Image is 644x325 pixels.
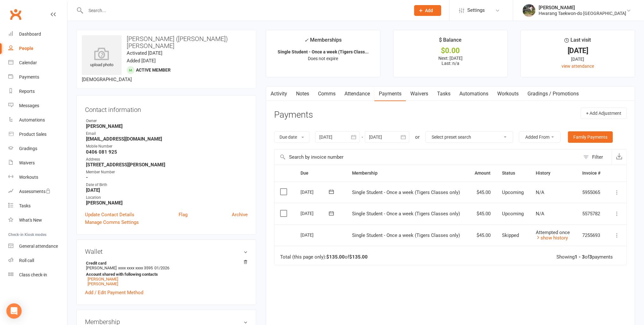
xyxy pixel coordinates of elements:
strong: [EMAIL_ADDRESS][DOMAIN_NAME] [86,136,248,142]
span: Single Student - Once a week (Tigers Classes only) [352,232,460,238]
div: Payments [19,74,39,80]
td: $45.00 [468,225,496,246]
a: Activity [266,86,292,101]
a: People [8,41,67,56]
a: show history [536,235,568,241]
span: N/A [536,211,544,217]
button: Due date [274,131,309,143]
td: 7255693 [577,225,607,246]
time: Added [DATE] [127,58,156,64]
div: [DATE] [301,187,330,197]
a: Manage Comms Settings [85,218,139,226]
span: Active member [136,67,171,73]
div: Last visit [565,36,591,47]
span: [DEMOGRAPHIC_DATA] [82,77,132,82]
a: Gradings [8,142,67,156]
div: Showing of payments [556,254,613,260]
div: Owner [86,118,248,124]
time: Activated [DATE] [127,50,162,56]
a: Payments [374,86,406,101]
span: Single Student - Once a week (Tigers Classes only) [352,211,460,217]
th: Invoice # [577,165,607,181]
span: Attempted once [536,230,570,235]
div: Assessments [19,189,51,194]
a: Product Sales [8,127,67,142]
div: Memberships [304,36,342,48]
a: Workouts [493,86,523,101]
div: upload photo [82,47,122,68]
span: 01/2026 [154,266,169,270]
strong: Credit card [86,261,244,266]
h3: [PERSON_NAME] ([PERSON_NAME]) [PERSON_NAME] [82,35,251,49]
a: Tasks [433,86,455,101]
span: Single Student - Once a week (Tigers Classes only) [352,190,460,195]
span: Skipped [502,232,519,238]
div: Waivers [19,160,35,165]
a: view attendance [562,64,594,69]
span: xxxx xxxx xxxx 3595 [118,266,153,270]
div: Messages [19,103,39,108]
strong: 3 [589,254,592,260]
a: Waivers [406,86,433,101]
h3: Payments [274,110,313,120]
i: ✓ [304,37,308,43]
strong: [PERSON_NAME] [86,123,248,129]
div: Calendar [19,60,37,65]
h3: Contact information [85,104,248,113]
a: [PERSON_NAME] [88,277,118,281]
button: Added From [519,131,561,143]
a: Add / Edit Payment Method [85,289,143,296]
a: What's New [8,213,67,227]
div: $ Balance [439,36,462,47]
strong: - [86,175,248,180]
div: Automations [19,117,45,122]
span: N/A [536,190,544,195]
strong: 0406 081 925 [86,149,248,155]
a: Messages [8,99,67,113]
a: Archive [232,211,248,218]
strong: [STREET_ADDRESS][PERSON_NAME] [86,162,248,168]
strong: 1 - 3 [575,254,585,260]
a: Gradings / Promotions [523,86,583,101]
td: 5575782 [577,203,607,225]
a: Clubworx [8,6,24,22]
div: Reports [19,89,35,94]
a: Family Payments [568,131,613,143]
span: Upcoming [502,211,524,217]
div: Hwarang Taekwon-do [GEOGRAPHIC_DATA] [539,10,626,16]
th: Membership [346,165,468,181]
div: Gradings [19,146,37,151]
div: [DATE] [527,56,629,63]
a: Flag [179,211,188,218]
a: General attendance kiosk mode [8,239,67,253]
div: Product Sales [19,132,46,137]
div: Location [86,195,248,201]
p: Next: [DATE] Last: n/a [399,56,502,66]
a: [PERSON_NAME] [88,281,118,286]
span: Upcoming [502,190,524,195]
div: Date of Birth [86,182,248,188]
span: Settings [467,3,485,17]
strong: [DATE] [86,187,248,193]
strong: Account shared with following contacts [86,272,244,277]
a: Attendance [340,86,374,101]
div: or [415,133,420,141]
a: Dashboard [8,27,67,41]
a: Waivers [8,156,67,170]
a: Automations [8,113,67,127]
div: Class check-in [19,272,47,277]
a: Reports [8,84,67,99]
h3: Wallet [85,248,248,255]
div: What's New [19,218,42,223]
a: Automations [455,86,493,101]
a: Workouts [8,170,67,184]
th: History [530,165,577,181]
div: General attendance [19,244,58,249]
td: $45.00 [468,182,496,203]
a: Comms [314,86,340,101]
div: [DATE] [527,47,629,54]
th: Status [496,165,530,181]
div: Open Intercom Messenger [6,303,22,319]
div: Total (this page only): of [280,254,368,260]
div: Roll call [19,258,34,263]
